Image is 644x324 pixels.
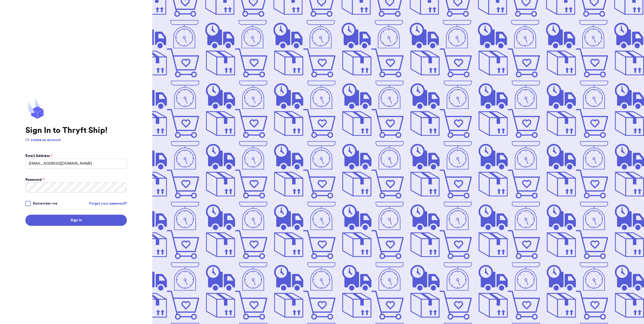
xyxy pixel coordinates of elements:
span: Remember me [33,201,57,206]
label: Password [25,177,44,182]
label: Email Address [25,153,52,159]
h1: Sign In to Thryft Ship! [25,126,127,135]
p: Or [25,137,127,143]
a: create an account [31,138,61,142]
a: Forgot your password? [89,201,127,206]
button: Sign In [25,215,127,226]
